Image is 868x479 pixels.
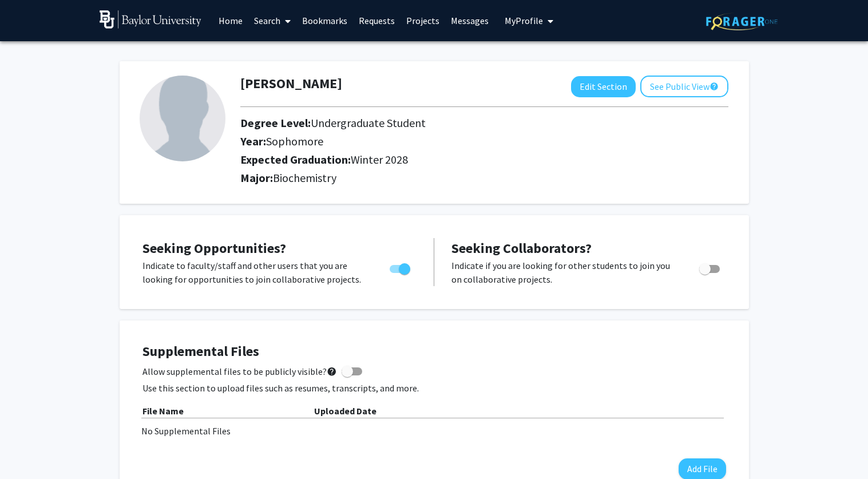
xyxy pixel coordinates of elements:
[9,427,49,470] iframe: Chat
[142,239,286,257] span: Seeking Opportunities?
[695,259,726,276] div: Toggle
[314,405,376,417] b: Uploaded Date
[273,171,336,185] span: Biochemistry
[351,152,408,167] span: Winter 2028
[296,1,353,41] a: Bookmarks
[142,405,184,417] b: File Name
[248,1,296,41] a: Search
[710,80,719,93] mat-icon: help
[142,259,368,286] p: Indicate to faculty/staff and other users that you are looking for opportunities to join collabor...
[141,424,727,438] div: No Supplemental Files
[385,259,417,276] div: Toggle
[327,365,337,378] mat-icon: help
[451,239,592,257] span: Seeking Collaborators?
[240,171,728,185] h2: Major:
[353,1,401,41] a: Requests
[640,76,728,97] button: See Public View
[571,76,636,97] button: Edit Section
[240,116,711,130] h2: Degree Level:
[100,10,202,29] img: Baylor University Logo
[213,1,248,41] a: Home
[451,259,677,286] p: Indicate if you are looking for other students to join you on collaborative projects.
[142,343,726,360] h4: Supplemental Files
[445,1,494,41] a: Messages
[311,116,426,130] span: Undergraduate Student
[706,13,778,30] img: ForagerOne Logo
[240,153,711,167] h2: Expected Graduation:
[240,134,711,148] h2: Year:
[505,15,543,26] span: My Profile
[240,76,342,92] h1: [PERSON_NAME]
[140,76,225,161] img: Profile Picture
[401,1,445,41] a: Projects
[142,365,337,378] span: Allow supplemental files to be publicly visible?
[266,134,323,148] span: Sophomore
[142,381,726,395] p: Use this section to upload files such as resumes, transcripts, and more.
